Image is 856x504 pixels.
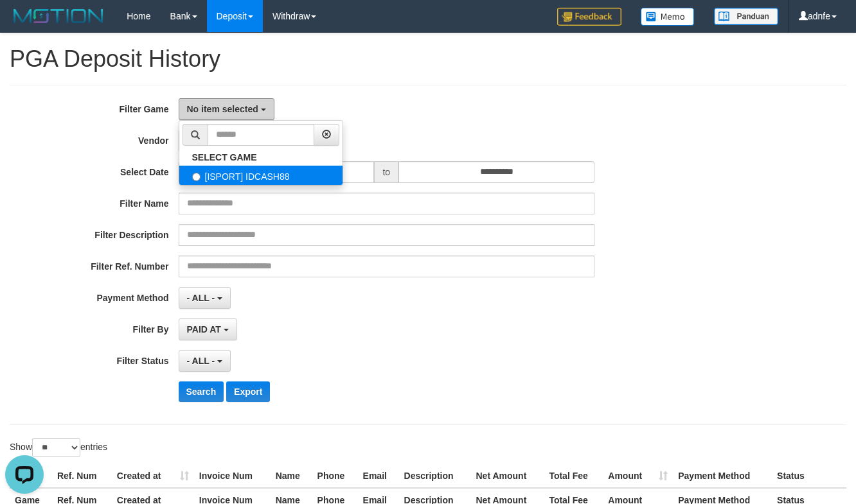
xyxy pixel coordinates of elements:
th: Description [399,464,471,488]
span: to [374,161,398,183]
button: Export [226,381,270,402]
span: PAID AT [187,324,221,335]
select: Showentries [32,438,80,457]
img: panduan.png [714,8,778,25]
img: Button%20Memo.svg [641,8,695,26]
th: Status [772,464,846,488]
button: No item selected [179,98,274,120]
span: - ALL - [187,293,215,303]
th: Payment Method [673,464,772,488]
th: Created at [112,464,194,488]
th: Total Fee [544,464,603,488]
th: Name [271,464,312,488]
input: [ISPORT] IDCASH88 [192,173,201,181]
img: MOTION_logo.png [10,6,107,26]
span: No item selected [187,104,258,114]
th: Net Amount [471,464,544,488]
span: - ALL - [187,356,215,366]
b: SELECT GAME [192,152,257,162]
th: Email [358,464,399,488]
label: [ISPORT] IDCASH88 [179,166,343,185]
button: PAID AT [179,318,237,340]
button: - ALL - [179,287,231,309]
label: Show entries [10,438,107,457]
button: Search [179,381,224,402]
th: Phone [312,464,358,488]
button: - ALL - [179,350,231,372]
button: Open LiveChat chat widget [5,5,44,44]
img: Feedback.jpg [557,8,621,26]
th: Ref. Num [52,464,112,488]
th: Invoice Num [194,464,271,488]
th: Amount [603,464,673,488]
h1: PGA Deposit History [10,46,846,72]
a: SELECT GAME [179,149,343,166]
